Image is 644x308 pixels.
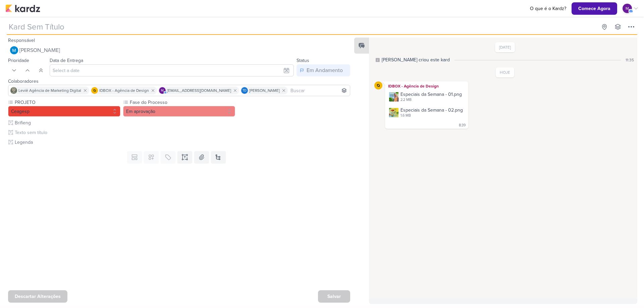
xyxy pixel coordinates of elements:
div: mlegnaioli@gmail.com [159,87,166,94]
span: [PERSON_NAME] [249,87,280,94]
img: UFQyaG1Rv4NOzAIvdKtKe85dGdOSxvC49NpNNJsp.png [389,92,398,102]
div: Thais de carvalho [241,87,248,94]
div: 11:35 [626,57,634,63]
img: IDBOX - Agência de Design [91,87,98,94]
button: [PERSON_NAME] [8,44,350,56]
p: Td [243,89,247,93]
div: Especiais da Semana - 01.png [400,91,462,98]
p: m [161,89,164,93]
div: Em Andamento [307,66,343,74]
button: Em Andamento [297,64,350,76]
span: IDBOX - Agência de Design [99,87,149,94]
label: Fase do Processo [129,99,235,106]
button: Ceagesp [8,106,120,117]
input: Kard Sem Título [7,21,597,33]
p: m [626,5,629,11]
div: [PERSON_NAME] criou este kard [382,56,450,63]
button: Comece Agora [572,2,617,15]
div: 8:39 [459,123,466,128]
img: kardz.app [5,4,40,12]
label: Responsável [8,38,35,43]
span: [PERSON_NAME] [19,46,60,54]
img: MARIANA MIRANDA [10,46,18,54]
button: Em aprovação [123,106,235,117]
label: PROJETO [14,99,120,106]
label: Prioridade [8,58,29,63]
div: IDBOX - Agência de Design [386,83,467,89]
img: D5QbS4kCgA0MIqIUb6x2d5TJL7AfhAodjy2Cdi3W.png [389,108,398,117]
div: Colaboradores [8,78,350,85]
label: Status [297,58,309,63]
input: Select a date [50,64,294,76]
input: Buscar [289,86,348,95]
img: Leviê Agência de Marketing Digital [10,87,17,94]
label: Data de Entrega [50,58,83,63]
div: Especiais da Semana - 02.png [386,105,467,120]
div: 2.2 MB [400,97,462,103]
input: Texto sem título [13,119,350,126]
span: Leviê Agência de Marketing Digital [18,87,81,94]
div: 1.6 MB [400,113,463,118]
a: O que é o Kardz? [527,5,569,12]
div: Especiais da Semana - 01.png [386,89,467,104]
input: Texto sem título [13,129,350,136]
span: [EMAIL_ADDRESS][DOMAIN_NAME] [167,87,231,94]
img: IDBOX - Agência de Design [374,81,382,89]
div: mlegnaioli@gmail.com [623,4,632,13]
input: Texto sem título [13,139,350,146]
div: Especiais da Semana - 02.png [400,107,463,114]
